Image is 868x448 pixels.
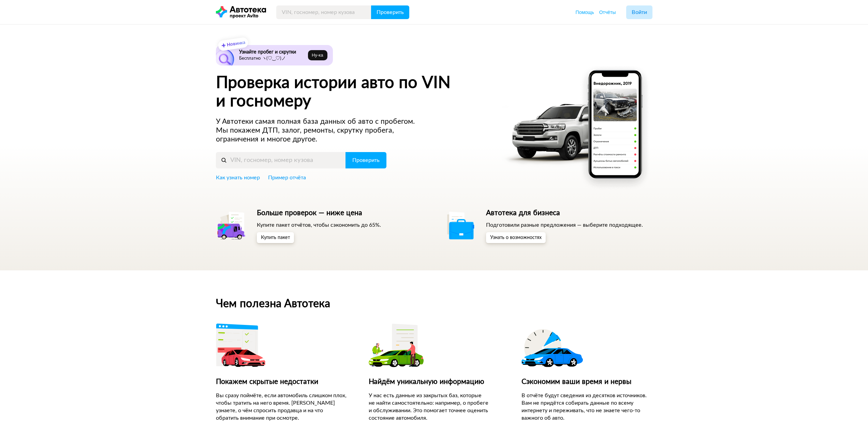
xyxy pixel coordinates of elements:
[490,235,542,240] span: Узнать о возможностях
[486,209,643,218] h5: Автотека для бизнеса
[377,10,404,15] span: Проверить
[216,152,346,168] input: VIN, госномер, номер кузова
[626,5,652,19] button: Войти
[576,10,594,15] span: Помощь
[257,221,381,229] p: Купите пакет отчётов, чтобы сэкономить до 65%.
[486,232,546,243] button: Узнать о возможностях
[216,298,652,310] h2: Чем полезна Автотека
[521,377,652,386] h4: Сэкономим ваши время и нервы
[257,209,381,218] h5: Больше проверок — ниже цена
[268,174,306,181] a: Пример отчёта
[521,392,652,422] p: В отчёте будут сведения из десятков источников. Вам не придётся собирать данные по всему интернет...
[216,392,347,422] p: Вы сразу поймёте, если автомобиль слишком плох, чтобы тратить на него время. [PERSON_NAME] узнает...
[261,235,290,240] span: Купить пакет
[599,9,616,16] a: Отчёты
[345,152,386,168] button: Проверить
[369,392,499,422] p: У нас есть данные из закрытых баз, которые не найти самостоятельно: например, о пробеге и обслужи...
[239,49,306,55] h6: Узнайте пробег и скрутки
[576,9,594,16] a: Помощь
[226,40,245,47] strong: Новинка
[216,117,428,144] p: У Автотеки самая полная база данных об авто с пробегом. Мы покажем ДТП, залог, ремонты, скрутку п...
[486,221,643,229] p: Подготовили разные предложения — выберите подходящее.
[632,10,647,15] span: Войти
[216,377,347,386] h4: Покажем скрытые недостатки
[369,377,499,386] h4: Найдём уникальную информацию
[599,10,616,15] span: Отчёты
[352,158,380,163] span: Проверить
[276,5,371,19] input: VIN, госномер, номер кузова
[257,232,294,243] button: Купить пакет
[216,174,260,181] a: Как узнать номер
[216,74,493,110] h1: Проверка истории авто по VIN и госномеру
[312,53,323,58] span: Ну‑ка
[239,56,306,61] p: Бесплатно ヽ(♡‿♡)ノ
[371,5,409,19] button: Проверить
